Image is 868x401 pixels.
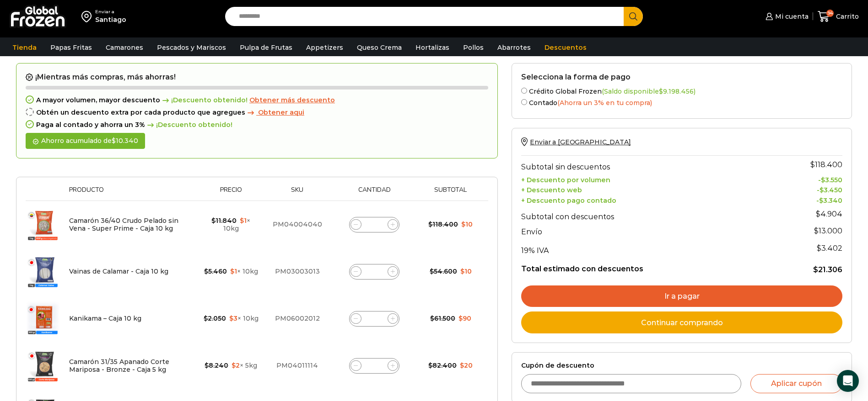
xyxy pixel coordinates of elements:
[26,96,488,104] div: A mayor volumen, mayor descuento
[145,121,232,129] span: ¡Descuento obtenido!
[821,176,842,184] bdi: 3.550
[428,361,457,369] bdi: 82.400
[199,295,263,342] td: × 10kg
[199,342,263,389] td: × 5kg
[814,227,819,235] span: $
[521,138,631,146] a: Enviar a [GEOGRAPHIC_DATA]
[521,257,771,274] th: Total estimado con descuentos
[521,195,771,205] th: + Descuento pago contado
[773,12,809,21] span: Mi cuenta
[240,216,247,225] bdi: 1
[302,39,348,56] a: Appetizers
[112,137,138,145] bdi: 10.340
[160,96,248,104] span: ¡Descuento obtenido!
[205,361,209,369] span: $
[26,73,488,82] h2: ¡Mientras más compras, más ahorras!
[230,267,237,275] bdi: 1
[521,205,771,223] th: Subtotal con descuentos
[817,244,842,253] span: 3.402
[458,314,463,322] span: $
[521,311,842,333] a: Continuar comprando
[819,196,842,205] bdi: 3.340
[249,96,335,104] span: Obtener más descuento
[240,216,244,225] span: $
[460,267,464,275] span: $
[460,361,464,369] span: $
[461,220,473,228] bdi: 10
[65,186,199,200] th: Producto
[521,86,842,95] label: Crédito Global Frozen
[95,15,126,24] div: Santiago
[771,184,842,195] td: -
[352,39,406,56] a: Queso Crema
[540,39,591,56] a: Descuentos
[771,195,842,205] td: -
[69,358,169,374] a: Camarón 31/35 Apanado Corte Mariposa - Bronze - Caja 5 kg
[493,39,535,56] a: Abarrotes
[834,12,859,21] span: Carrito
[211,216,237,225] bdi: 11.840
[204,267,208,275] span: $
[411,39,454,56] a: Hortalizas
[263,295,331,342] td: PM06002012
[263,186,331,200] th: Sku
[235,39,297,56] a: Pulpa de Frutas
[199,248,263,295] td: × 10kg
[232,361,236,369] span: $
[69,216,178,232] a: Camarón 36/40 Crudo Pelado sin Vena - Super Prime - Caja 10 kg
[557,99,652,107] span: (Ahorra un 3% en tu compra)
[521,184,771,195] th: + Descuento web
[81,9,95,24] img: address-field-icon.svg
[624,7,643,26] button: Search button
[813,265,842,274] bdi: 21.306
[461,220,465,228] span: $
[817,244,821,253] span: $
[521,174,771,184] th: + Descuento por volumen
[521,223,771,239] th: Envío
[430,314,434,322] span: $
[418,186,484,200] th: Subtotal
[368,218,381,231] input: Product quantity
[95,9,126,15] div: Enviar a
[821,176,825,184] span: $
[331,186,418,200] th: Cantidad
[659,87,694,95] bdi: 9.198.456
[211,216,216,225] span: $
[263,342,331,389] td: PM04011114
[249,96,335,104] a: Obtener más descuento
[430,314,455,322] bdi: 61.500
[230,267,234,275] span: $
[368,265,381,278] input: Product quantity
[204,314,226,322] bdi: 2.050
[245,109,304,116] a: Obtener aqui
[521,362,842,369] label: Cupón de descuento
[521,88,527,94] input: Crédito Global Frozen(Saldo disponible$9.198.456)
[763,7,808,26] a: Mi cuenta
[530,138,631,146] span: Enviar a [GEOGRAPHIC_DATA]
[810,160,815,169] span: $
[69,267,168,275] a: Vainas de Calamar - Caja 10 kg
[428,361,432,369] span: $
[112,137,116,145] span: $
[458,314,471,322] bdi: 90
[659,87,663,95] span: $
[229,314,233,322] span: $
[430,267,457,275] bdi: 54.600
[460,361,473,369] bdi: 20
[69,314,141,322] a: Kanikama – Caja 10 kg
[837,370,859,392] div: Open Intercom Messenger
[430,267,434,275] span: $
[152,39,231,56] a: Pescados y Mariscos
[101,39,148,56] a: Camarones
[458,39,488,56] a: Pollos
[602,87,695,95] span: (Saldo disponible )
[232,361,240,369] bdi: 2
[368,312,381,325] input: Product quantity
[521,73,842,81] h2: Selecciona la forma de pago
[816,210,820,218] span: $
[368,359,381,372] input: Product quantity
[229,314,237,322] bdi: 3
[816,210,842,218] bdi: 4.904
[258,108,304,116] span: Obtener aqui
[819,196,823,205] span: $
